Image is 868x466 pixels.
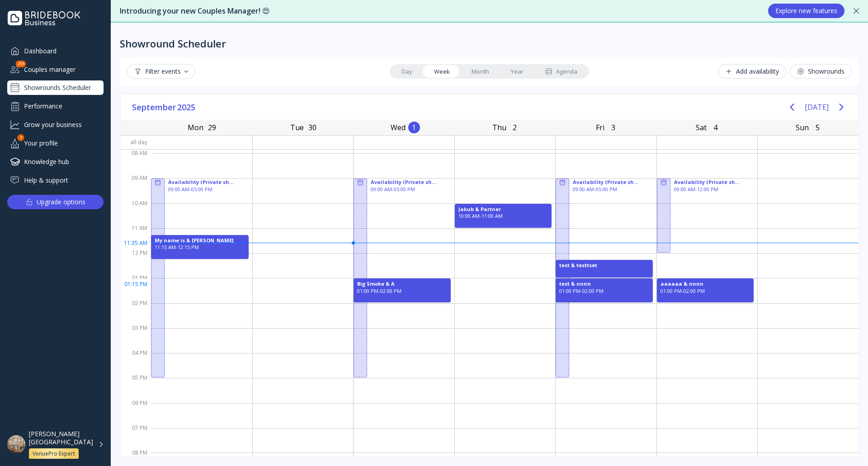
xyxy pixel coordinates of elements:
[423,65,461,78] a: Week
[120,37,226,50] div: Showround Scheduler
[391,65,423,78] a: Day
[832,98,850,116] button: Next page
[120,423,151,447] div: 07 PM
[29,430,93,446] div: [PERSON_NAME][GEOGRAPHIC_DATA]
[556,259,653,278] div: test & testtset, 12:15 PM - 01:00 PM
[725,68,779,75] div: Add availability
[120,398,151,423] div: 06 PM
[120,248,151,273] div: 12 PM
[823,423,868,466] iframe: Chat Widget
[657,178,754,253] div: Availability (Private showrounds), 09:00 AM - 12:00 PM
[151,235,249,259] div: My name is & Slim Shady, 11:15 AM - 12:15 PM
[509,122,521,133] div: 2
[120,447,151,458] div: 08 PM
[357,287,447,295] div: 01:00 PM - 02:00 PM
[7,173,104,188] a: Help & support
[185,121,206,134] div: Mon
[458,212,548,220] div: 10:00 AM - 11:00 AM
[155,237,245,244] div: My name is & [PERSON_NAME]
[775,7,837,14] div: Explore new features
[388,121,408,134] div: Wed
[7,43,104,58] a: Dashboard
[783,98,801,116] button: Previous page
[7,435,25,453] img: dpr=1,fit=cover,g=face,w=48,h=48
[455,203,552,228] div: Jakub & Partner, 10:00 AM - 11:00 AM
[458,206,548,213] div: Jakub & Partner
[120,323,151,348] div: 03 PM
[18,134,24,141] div: 1
[559,287,649,295] div: 01:00 PM - 02:00 PM
[134,68,188,75] div: Filter events
[790,64,852,79] button: Showrounds
[461,65,500,78] a: Month
[7,62,104,77] a: Couples manager251
[607,122,619,133] div: 3
[16,61,26,67] div: 251
[7,99,104,113] a: Performance
[7,80,104,95] a: Showrounds Scheduler
[768,4,844,18] button: Explore new features
[7,195,104,209] button: Upgrade options
[408,122,420,133] div: 1
[7,117,104,132] a: Grow your business
[128,100,200,114] button: September2025
[793,121,811,134] div: Sun
[693,121,709,134] div: Sat
[120,372,151,397] div: 05 PM
[593,121,607,134] div: Fri
[120,198,151,223] div: 10 AM
[120,173,151,198] div: 09 AM
[206,122,218,133] div: 29
[120,6,759,16] div: Introducing your new Couples Manager! 😍
[797,68,844,75] div: Showrounds
[7,136,104,151] div: Your profile
[500,65,534,78] a: Year
[155,244,245,251] div: 11:15 AM - 12:15 PM
[660,287,750,295] div: 01:00 PM - 02:00 PM
[718,64,786,79] button: Add availability
[120,223,151,248] div: 11 AM
[657,278,754,303] div: aaaaaa & nnnn, 01:00 PM - 02:00 PM
[545,67,577,76] div: Agenda
[354,278,451,303] div: Big Smoke & A, 01:00 PM - 02:00 PM
[357,280,447,287] div: Big Smoke & A
[120,273,151,297] div: 01 PM
[7,62,104,77] div: Couples manager
[559,262,649,269] div: test & testtset
[556,278,653,303] div: test & nnnn, 01:00 PM - 02:00 PM
[805,99,829,115] button: [DATE]
[120,298,151,323] div: 02 PM
[120,136,151,149] div: All-day
[559,280,649,287] div: test & nnnn
[177,100,197,114] span: 2025
[7,154,104,169] a: Knowledge hub
[7,136,104,151] a: Your profile1
[127,64,195,79] button: Filter events
[132,100,177,114] span: September
[151,178,249,378] div: Availability (Private showrounds), 09:00 AM - 05:00 PM
[288,121,307,134] div: Tue
[37,196,85,208] div: Upgrade options
[709,122,721,133] div: 4
[33,450,75,457] div: VenuePro Expert
[120,348,151,372] div: 04 PM
[120,148,151,173] div: 08 AM
[660,280,750,287] div: aaaaaa & nnnn
[811,122,823,133] div: 5
[307,122,318,133] div: 30
[490,121,509,134] div: Thu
